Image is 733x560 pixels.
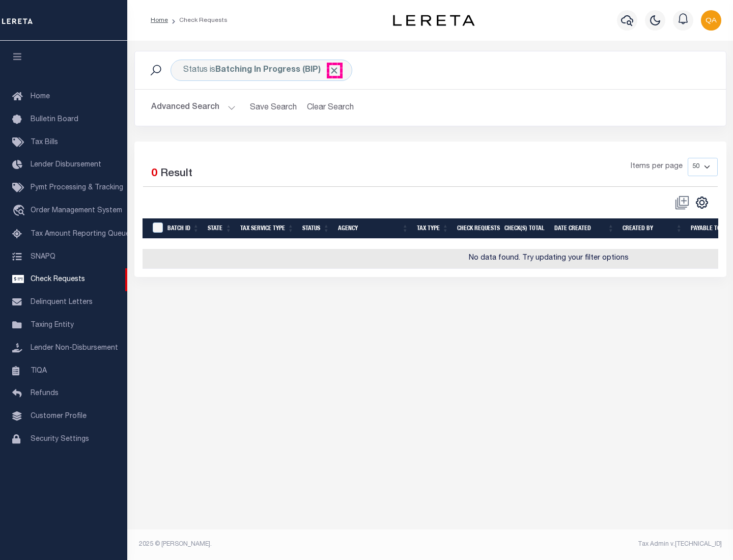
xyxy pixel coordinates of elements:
[303,98,358,118] button: Clear Search
[31,207,122,214] span: Order Management System
[31,367,47,374] span: TIQA
[298,218,334,239] th: Status: activate to sort column ascending
[413,218,453,239] th: Tax Type: activate to sort column ascending
[31,93,50,100] span: Home
[171,60,352,81] div: Status is
[31,231,130,238] span: Tax Amount Reporting Queue
[31,253,55,260] span: SNAPQ
[163,218,204,239] th: Batch Id: activate to sort column ascending
[31,116,78,123] span: Bulletin Board
[151,169,157,179] span: 0
[31,184,123,191] span: Pymt Processing & Tracking
[631,161,683,173] span: Items per page
[236,218,298,239] th: Tax Service Type: activate to sort column ascending
[334,218,413,239] th: Agency: activate to sort column ascending
[550,218,618,239] th: Date Created: activate to sort column ascending
[31,139,58,146] span: Tax Bills
[31,161,101,169] span: Lender Disbursement
[453,218,500,239] th: Check Requests
[31,345,118,352] span: Lender Non-Disbursement
[160,166,192,182] label: Result
[31,299,93,306] span: Delinquent Letters
[31,322,74,329] span: Taxing Entity
[215,66,340,74] b: Batching In Progress (BIP)
[438,540,722,549] div: Tax Admin v.[TECHNICAL_ID]
[31,413,87,420] span: Customer Profile
[31,276,85,283] span: Check Requests
[393,15,474,26] img: logo-dark.svg
[151,98,236,118] button: Advanced Search
[168,16,228,25] li: Check Requests
[701,10,721,31] img: svg+xml;base64,PHN2ZyB4bWxucz0iaHR0cDovL3d3dy53My5vcmcvMjAwMC9zdmciIHBvaW50ZXItZXZlbnRzPSJub25lIi...
[244,98,303,118] button: Save Search
[151,17,168,23] a: Home
[204,218,236,239] th: State: activate to sort column ascending
[12,205,29,218] i: travel_explore
[31,390,59,397] span: Refunds
[618,218,687,239] th: Created By: activate to sort column ascending
[500,218,550,239] th: Check(s) Total
[329,65,340,76] span: Click to Remove
[131,540,431,549] div: 2025 © [PERSON_NAME].
[31,436,89,443] span: Security Settings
